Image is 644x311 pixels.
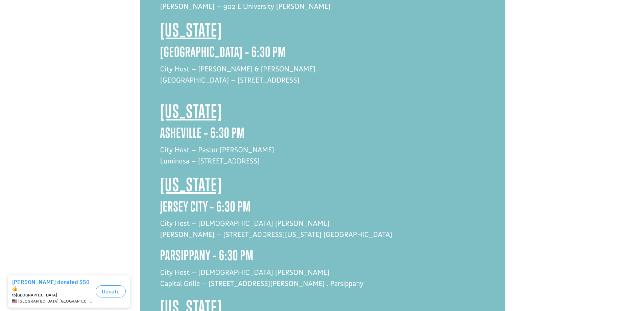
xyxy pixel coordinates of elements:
p: City Host – Pastor [PERSON_NAME] Luminosa – [STREET_ADDRESS] [160,144,484,174]
p: City Host – [DEMOGRAPHIC_DATA] [PERSON_NAME] [PERSON_NAME] – [STREET_ADDRESS][US_STATE] [GEOGRAPH... [160,218,484,247]
div: [PERSON_NAME] donated $50 [12,7,93,20]
p: City Host – [DEMOGRAPHIC_DATA] [PERSON_NAME] Capital Grille – [STREET_ADDRESS][PERSON_NAME] . Par... [160,267,484,296]
span: [US_STATE] [160,174,222,195]
strong: [GEOGRAPHIC_DATA] [16,21,57,26]
img: US.png [12,27,17,32]
span: [GEOGRAPHIC_DATA] , [GEOGRAPHIC_DATA] [18,27,93,32]
h3: Parsippany – 6:30 PM [160,247,484,267]
button: Donate [96,14,126,26]
p: City Host – [PERSON_NAME] & [PERSON_NAME] [GEOGRAPHIC_DATA] – [STREET_ADDRESS] [160,63,484,93]
img: emoji thumbsUp [12,14,18,20]
span: [US_STATE] [160,19,222,41]
h3: Jersey City – 6:30 PM [160,199,484,218]
h3: Asheville – 6:30 PM [160,125,484,144]
h3: [GEOGRAPHIC_DATA] – 6:30 PM [160,44,484,63]
span: [US_STATE] [160,100,222,122]
div: to [12,21,93,26]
